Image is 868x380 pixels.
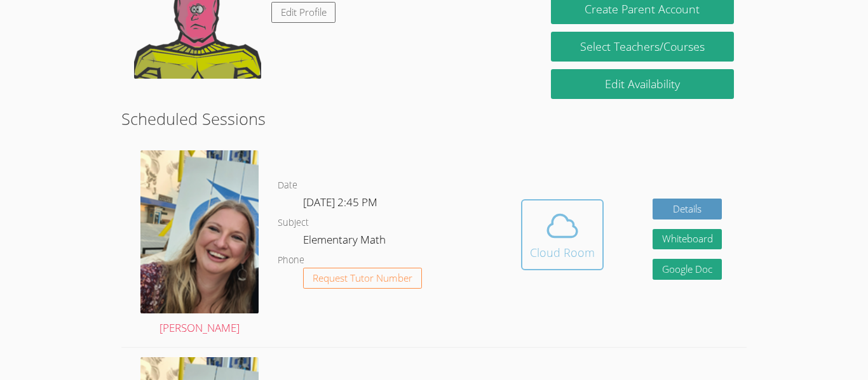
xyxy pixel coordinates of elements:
[303,268,422,289] button: Request Tutor Number
[530,244,595,261] div: Cloud Room
[121,107,747,131] h2: Scheduled Sessions
[140,150,259,337] a: [PERSON_NAME]
[653,199,722,219] a: Details
[303,195,377,209] span: [DATE] 2:45 PM
[278,215,309,231] dt: Subject
[278,252,304,268] dt: Phone
[313,273,412,283] span: Request Tutor Number
[140,150,259,313] img: sarah.png
[653,259,722,280] a: Google Doc
[551,69,734,99] a: Edit Availability
[303,231,388,252] dd: Elementary Math
[551,32,734,62] a: Select Teachers/Courses
[521,199,604,270] button: Cloud Room
[653,229,722,250] button: Whiteboard
[278,178,297,193] dt: Date
[271,2,336,23] a: Edit Profile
